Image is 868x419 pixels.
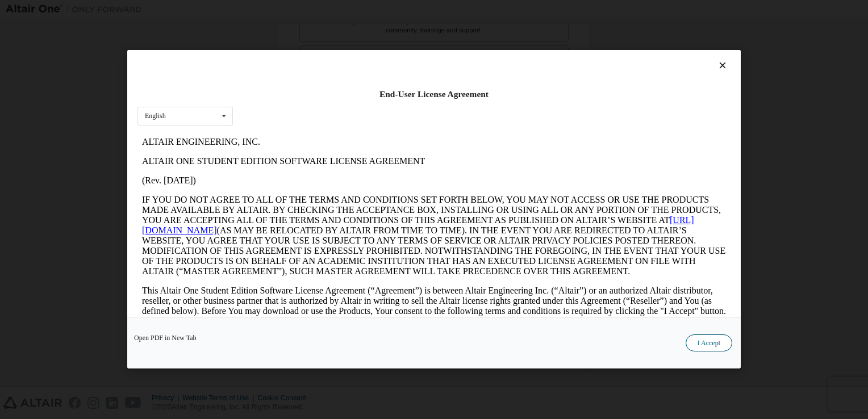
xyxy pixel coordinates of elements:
[5,5,589,15] p: ALTAIR ENGINEERING, INC.
[5,43,589,53] p: (Rev. [DATE])
[5,83,557,103] a: [URL][DOMAIN_NAME]
[5,24,589,34] p: ALTAIR ONE STUDENT EDITION SOFTWARE LICENSE AGREEMENT
[5,153,589,194] p: This Altair One Student Edition Software License Agreement (“Agreement”) is between Altair Engine...
[145,113,166,120] div: English
[686,335,732,352] button: I Accept
[134,335,197,342] a: Open PDF in New Tab
[137,89,731,100] div: End-User License Agreement
[5,62,589,144] p: IF YOU DO NOT AGREE TO ALL OF THE TERMS AND CONDITIONS SET FORTH BELOW, YOU MAY NOT ACCESS OR USE...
